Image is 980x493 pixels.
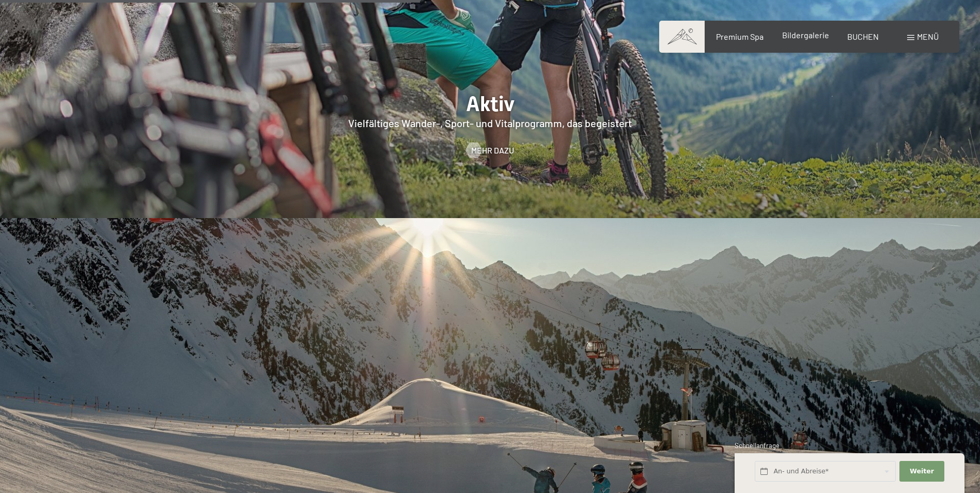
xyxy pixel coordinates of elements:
span: Weiter [910,467,934,476]
span: Mehr dazu [471,145,514,156]
a: Premium Spa [716,32,764,41]
button: Weiter [899,461,944,482]
span: Schnellanfrage [735,441,780,450]
a: Bildergalerie [782,30,829,40]
a: Mehr dazu [466,145,514,156]
span: Menü [917,32,939,41]
a: BUCHEN [847,32,879,41]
